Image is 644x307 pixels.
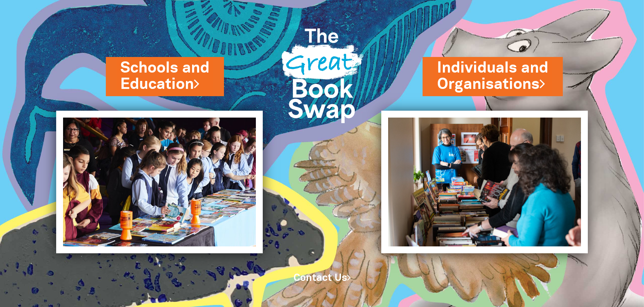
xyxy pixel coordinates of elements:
[294,274,351,283] a: Contact Us
[56,111,263,253] img: Schools and Education
[120,58,209,95] a: Schools andEducation
[437,58,548,95] a: Individuals andOrganisations
[274,9,370,137] img: Great Bookswap logo
[381,111,588,253] img: Individuals and Organisations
